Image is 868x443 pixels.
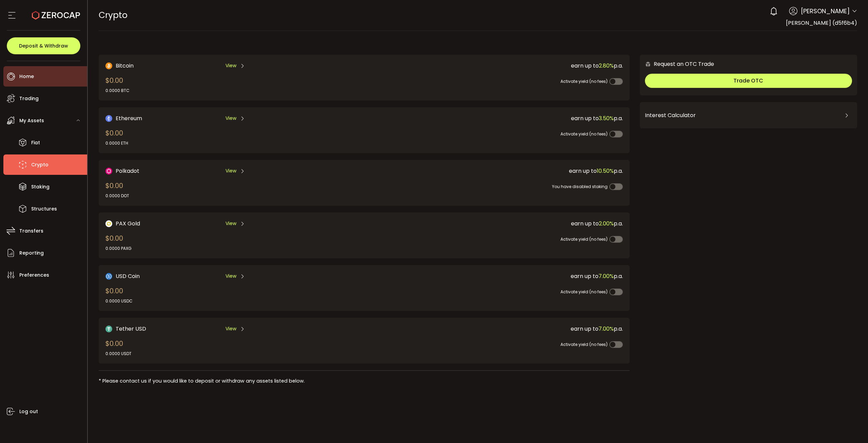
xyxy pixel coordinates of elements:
span: [PERSON_NAME] (d5f6b4) [786,19,857,27]
div: $0.00 [105,233,132,252]
span: Structures [31,204,57,214]
div: * Please contact us if you would like to deposit or withdraw any assets listed below. [99,377,630,385]
span: Trading [19,94,39,104]
div: 0.0000 USDC [105,298,133,304]
span: Activate yield (no fees) [560,131,608,137]
iframe: Chat Widget [834,410,868,443]
span: Bitcoin [116,61,134,70]
span: Trade OTC [733,77,763,85]
span: Activate yield (no fees) [560,78,608,84]
div: earn up to p.a. [352,325,623,333]
div: 0.0000 BTC [105,88,130,94]
span: Activate yield (no fees) [560,289,608,295]
span: Polkadot [116,167,139,175]
img: USD Coin [105,273,112,280]
div: 0.0000 ETH [105,140,128,146]
span: You have disabled staking [552,184,608,189]
span: 7.00% [598,272,614,280]
div: $0.00 [105,128,128,146]
div: earn up to p.a. [352,167,623,175]
span: View [225,115,236,122]
button: Trade OTC [645,74,852,88]
span: View [225,62,236,69]
span: Ethereum [116,114,142,123]
span: Activate yield (no fees) [560,236,608,242]
span: Crypto [99,9,127,21]
span: View [225,220,236,227]
span: Tether USD [116,325,146,333]
span: 2.80% [599,62,614,70]
div: 0.0000 USDT [105,351,132,357]
div: Interest Calculator [645,107,852,124]
span: 2.00% [599,220,614,227]
img: Ethereum [105,115,112,122]
span: View [225,273,236,280]
span: Home [19,72,34,81]
span: View [225,325,236,332]
div: $0.00 [105,286,133,304]
img: 6nGpN7MZ9FLuBP83NiajKbTRY4UzlzQtBKtCrLLspmCkSvCZHBKvY3NxgQaT5JnOQREvtQ257bXeeSTueZfAPizblJ+Fe8JwA... [645,61,651,67]
div: 0.0000 DOT [105,193,129,199]
span: Crypto [31,160,48,170]
img: PAX Gold [105,220,112,227]
button: Deposit & Withdraw [7,37,80,54]
div: earn up to p.a. [352,272,623,280]
img: Bitcoin [105,62,112,69]
img: DOT [105,168,112,174]
span: 3.50% [599,114,614,122]
span: View [225,167,236,174]
span: [PERSON_NAME] [801,6,850,16]
span: USD Coin [116,272,140,280]
div: $0.00 [105,75,130,94]
div: earn up to p.a. [352,114,623,123]
span: My Assets [19,116,44,126]
span: Transfers [19,226,43,236]
span: Fiat [31,138,40,148]
img: Tether USD [105,326,112,332]
span: Staking [31,182,50,192]
span: PAX Gold [116,219,140,228]
div: 0.0000 PAXG [105,245,132,252]
span: 10.50% [597,167,614,175]
div: $0.00 [105,181,129,199]
span: Deposit & Withdraw [19,43,68,48]
div: earn up to p.a. [352,219,623,228]
span: 7.00% [598,325,614,333]
span: Activate yield (no fees) [560,342,608,347]
span: Log out [19,407,38,417]
span: Preferences [19,270,49,280]
span: Reporting [19,248,44,258]
div: earn up to p.a. [352,61,623,70]
div: $0.00 [105,338,132,357]
div: Request an OTC Trade [640,60,714,68]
